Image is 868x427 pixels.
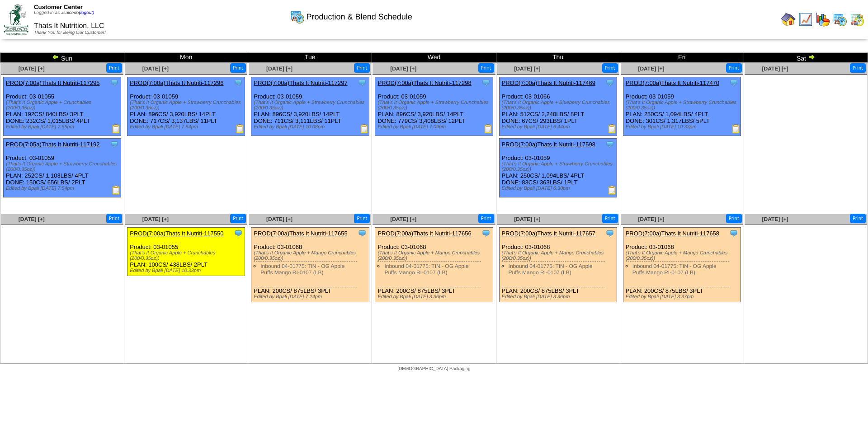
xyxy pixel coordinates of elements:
a: PROD(7:00a)Thats It Nutriti-117295 [6,80,99,86]
div: Edited by Bpali [DATE] 3:37pm [626,294,741,300]
img: ZoRoCo_Logo(Green%26Foil)%20jpg.webp [4,4,28,34]
div: Product: 03-01068 PLAN: 200CS / 875LBS / 3PLT [251,228,369,302]
div: Edited by Bpali [DATE] 7:24pm [254,294,368,300]
img: line_graph.gif [798,12,813,27]
button: Print [230,214,246,223]
td: Fri [620,53,744,63]
img: arrowright.gif [808,53,815,61]
div: Product: 03-01059 PLAN: 896CS / 3,920LBS / 14PLT DONE: 717CS / 3,137LBS / 11PLT [127,77,245,136]
a: PROD(7:00a)Thats It Nutriti-117550 [130,230,223,237]
img: Production Report [360,124,369,133]
img: Tooltip [110,78,119,87]
div: (That's It Organic Apple + Crunchables (200/0.35oz)) [130,250,245,261]
td: Wed [372,53,496,63]
a: [DATE] [+] [762,216,788,222]
div: Edited by Bpali [DATE] 7:54pm [6,186,121,191]
div: Edited by Bpali [DATE] 6:30pm [502,186,617,191]
button: Print [478,214,494,223]
div: Edited by Bpali [DATE] 3:36pm [502,294,617,300]
td: Thu [496,53,620,63]
a: PROD(7:00a)Thats It Nutriti-117598 [502,141,595,148]
button: Print [850,214,866,223]
img: Tooltip [605,229,614,238]
a: [DATE] [+] [390,216,416,222]
td: Sat [744,53,868,63]
a: PROD(7:00a)Thats It Nutriti-117470 [626,80,719,86]
a: PROD(7:00a)Thats It Nutriti-117298 [377,80,471,86]
div: Product: 03-01059 PLAN: 250CS / 1,094LBS / 4PLT DONE: 83CS / 363LBS / 1PLT [499,139,617,197]
img: calendarprod.gif [833,12,847,27]
div: Product: 03-01055 PLAN: 192CS / 840LBS / 3PLT DONE: 232CS / 1,015LBS / 4PLT [4,77,121,136]
button: Print [850,63,866,73]
td: Mon [124,53,248,63]
button: Print [602,214,618,223]
span: [DEMOGRAPHIC_DATA] Packaging [397,366,470,371]
a: [DATE] [+] [638,216,664,222]
img: Tooltip [234,229,243,238]
div: (That's It Organic Apple + Strawberry Crunchables (200/0.35oz)) [130,100,245,111]
a: [DATE] [+] [266,66,292,72]
div: (That's It Organic Apple + Strawberry Crunchables (200/0.35oz)) [254,100,368,111]
a: [DATE] [+] [514,66,540,72]
div: (That's It Organic Apple + Strawberry Crunchables (200/0.35oz)) [377,100,492,111]
div: (That's It Organic Apple + Mango Crunchables (200/0.35oz)) [254,250,368,261]
a: [DATE] [+] [762,66,788,72]
span: Production & Blend Schedule [307,12,412,22]
a: PROD(7:00a)Thats It Nutriti-117656 [377,230,471,237]
img: Tooltip [605,78,614,87]
div: Edited by Bpali [DATE] 10:08pm [254,124,368,130]
span: Customer Center [34,4,83,10]
span: [DATE] [+] [514,216,540,222]
img: Tooltip [358,78,367,87]
div: (That's It Organic Apple + Strawberry Crunchables (200/0.35oz)) [6,161,121,172]
button: Print [726,214,742,223]
a: Inbound 04-01775: TIN - OG Apple Puffs Mango RI-0107 (LB) [260,263,344,276]
div: Product: 03-01059 PLAN: 896CS / 3,920LBS / 14PLT DONE: 711CS / 3,111LBS / 11PLT [251,77,369,136]
a: PROD(7:00a)Thats It Nutriti-117658 [626,230,719,237]
img: arrowleft.gif [52,53,59,61]
img: Production Report [236,124,245,133]
div: Product: 03-01068 PLAN: 200CS / 875LBS / 3PLT [499,228,617,302]
div: (That's It Organic Apple + Crunchables (200/0.35oz)) [6,100,121,111]
img: Production Report [484,124,493,133]
a: [DATE] [+] [390,66,416,72]
td: Tue [248,53,372,63]
a: (logout) [79,10,94,15]
span: [DATE] [+] [19,66,45,72]
div: Edited by Bpali [DATE] 7:55pm [6,124,121,130]
img: Tooltip [234,78,243,87]
a: [DATE] [+] [638,66,664,72]
a: Inbound 04-01775: TIN - OG Apple Puffs Mango RI-0107 (LB) [632,263,717,276]
img: Tooltip [481,229,491,238]
div: Product: 03-01068 PLAN: 200CS / 875LBS / 3PLT [623,228,741,302]
img: Production Report [608,124,617,133]
img: Production Report [731,124,741,133]
div: Edited by Bpali [DATE] 7:09pm [377,124,492,130]
div: Edited by Bpali [DATE] 10:33pm [626,124,741,130]
div: Product: 03-01059 PLAN: 252CS / 1,103LBS / 4PLT DONE: 150CS / 656LBS / 2PLT [4,139,121,197]
div: (That's It Organic Apple + Strawberry Crunchables (200/0.35oz)) [502,161,617,172]
div: Product: 03-01055 PLAN: 100CS / 438LBS / 2PLT [127,228,245,276]
a: PROD(7:05a)Thats It Nutriti-117192 [6,141,99,148]
a: Inbound 04-01775: TIN - OG Apple Puffs Mango RI-0107 (LB) [384,263,468,276]
img: Tooltip [481,78,491,87]
span: Thank You for Being Our Customer! [34,30,106,35]
div: Product: 03-01068 PLAN: 200CS / 875LBS / 3PLT [375,228,493,302]
div: Edited by Bpali [DATE] 6:44pm [502,124,617,130]
button: Print [106,214,122,223]
a: [DATE] [+] [142,66,169,72]
img: Tooltip [729,78,738,87]
button: Print [354,214,370,223]
button: Print [230,63,246,73]
a: [DATE] [+] [266,216,292,222]
span: Thats It Nutrition, LLC [34,22,104,30]
a: PROD(7:00a)Thats It Nutriti-117297 [254,80,347,86]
